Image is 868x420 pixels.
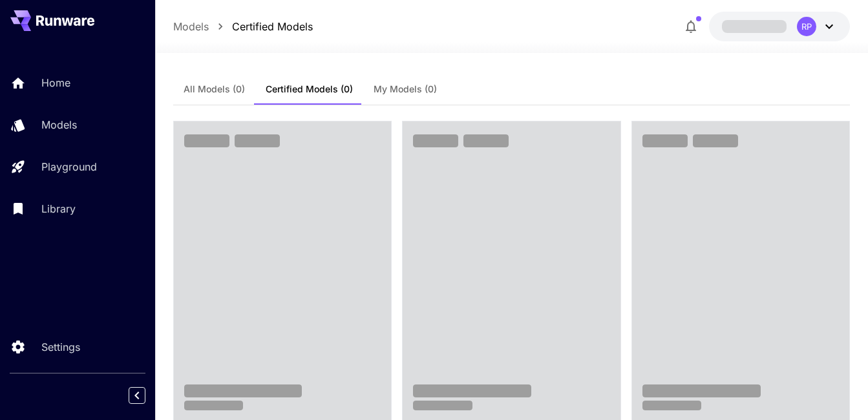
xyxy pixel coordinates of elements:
p: Library [41,201,76,216]
a: Models [173,19,209,34]
div: RP [797,17,816,36]
a: Certified Models [232,19,313,34]
p: Home [41,75,70,90]
p: Settings [41,339,80,355]
button: Collapse sidebar [129,387,145,404]
nav: breadcrumb [173,19,313,34]
p: Playground [41,159,97,174]
div: Collapse sidebar [138,384,155,407]
button: RP [709,12,850,41]
span: Certified Models (0) [266,83,353,95]
p: Models [41,117,77,132]
span: All Models (0) [184,83,245,95]
span: My Models (0) [374,83,437,95]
